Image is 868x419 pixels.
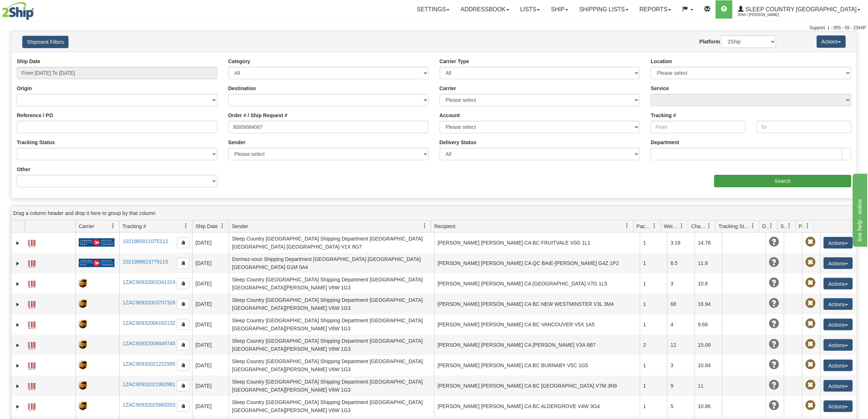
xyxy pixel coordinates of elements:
[694,232,722,253] td: 14.78
[664,223,679,230] span: Weight
[229,253,434,273] td: Dormez-vous Shipping Department [GEOGRAPHIC_DATA] [GEOGRAPHIC_DATA] [GEOGRAPHIC_DATA] G1M 0A4
[177,401,189,412] button: Copy to clipboard
[79,340,86,349] img: 8 - UPS
[805,360,816,370] span: Pickup Not Assigned
[634,0,677,19] a: Reports
[192,376,229,396] td: [DATE]
[640,273,667,294] td: 1
[28,298,35,310] a: Label
[122,341,175,346] a: 1ZAC90932008849745
[122,279,175,285] a: 1ZAC90932003341319
[651,85,669,92] label: Service
[667,253,694,273] td: 6.5
[28,380,35,391] a: Label
[694,396,722,416] td: 10.86
[79,381,86,390] img: 8 - UPS
[824,400,853,412] button: Actions
[769,319,779,329] span: Unknown
[714,175,852,187] input: Search
[694,314,722,335] td: 9.66
[805,298,816,308] span: Pickup Not Assigned
[694,253,722,273] td: 11.8
[5,4,67,13] div: live help - online
[640,253,667,273] td: 1
[640,232,667,253] td: 1
[229,314,434,335] td: Sleep Country [GEOGRAPHIC_DATA] Shipping Department [GEOGRAPHIC_DATA] [GEOGRAPHIC_DATA][PERSON_NA...
[515,0,545,19] a: Lists
[177,380,189,391] button: Copy to clipboard
[122,381,175,387] a: 1ZAC90932021962981
[640,396,667,416] td: 1
[440,85,456,92] label: Carrier
[824,237,853,249] button: Actions
[799,223,805,230] span: Pickup Status
[228,139,245,146] label: Sender
[177,319,189,330] button: Copy to clipboard
[805,339,816,349] span: Pickup Not Assigned
[177,278,189,289] button: Copy to clipboard
[177,237,189,248] button: Copy to clipboard
[2,25,866,31] div: Support: 1 - 855 - 55 - 2SHIP
[805,237,816,247] span: Pickup Not Assigned
[14,280,22,288] a: Expand
[769,400,779,411] span: Unknown
[667,294,694,314] td: 68
[122,402,175,408] a: 1ZAC90932025683203
[79,299,86,308] img: 8 - UPS
[228,85,256,92] label: Destination
[762,223,768,230] span: Delivery Status
[434,253,640,273] td: [PERSON_NAME] [PERSON_NAME] CA QC BAIE-[PERSON_NAME] G4Z 1P2
[651,58,672,65] label: Location
[177,360,189,371] button: Copy to clipboard
[805,380,816,390] span: Pickup Not Assigned
[411,0,455,19] a: Settings
[195,223,218,230] span: Ship Date
[640,355,667,376] td: 1
[769,278,779,288] span: Unknown
[228,112,288,119] label: Order # / Ship Request #
[28,339,35,350] a: Label
[79,279,86,288] img: 8 - UPS
[122,320,175,326] a: 1ZAC90932006162132
[824,257,853,269] button: Actions
[651,112,676,119] label: Tracking #
[229,294,434,314] td: Sleep Country [GEOGRAPHIC_DATA] Shipping Department [GEOGRAPHIC_DATA] [GEOGRAPHIC_DATA][PERSON_NA...
[14,301,22,308] a: Expand
[824,298,853,310] button: Actions
[79,320,86,329] img: 8 - UPS
[434,396,640,416] td: [PERSON_NAME] [PERSON_NAME] CA BC ALDERGROVE V4W 3G4
[783,220,795,232] a: Shipment Issues filter column settings
[2,2,34,20] img: logo2044.jpg
[122,361,175,367] a: 1ZAC90932021222995
[574,0,634,19] a: Shipping lists
[824,339,853,351] button: Actions
[14,362,22,369] a: Expand
[769,339,779,349] span: Unknown
[545,0,573,19] a: Ship
[769,380,779,390] span: Unknown
[801,220,814,232] a: Pickup Status filter column settings
[28,359,35,371] a: Label
[694,376,722,396] td: 11
[455,0,515,19] a: Addressbook
[79,238,114,247] img: 20 - Canada Post
[14,239,22,247] a: Expand
[229,376,434,396] td: Sleep Country [GEOGRAPHIC_DATA] Shipping Department [GEOGRAPHIC_DATA] [GEOGRAPHIC_DATA][PERSON_NA...
[769,237,779,247] span: Unknown
[824,360,853,371] button: Actions
[192,294,229,314] td: [DATE]
[17,139,55,146] label: Tracking Status
[229,355,434,376] td: Sleep Country [GEOGRAPHIC_DATA] Shipping Department [GEOGRAPHIC_DATA] [GEOGRAPHIC_DATA][PERSON_NA...
[192,355,229,376] td: [DATE]
[192,253,229,273] td: [DATE]
[79,258,114,268] img: 20 - Canada Post
[744,6,857,12] span: Sleep Country [GEOGRAPHIC_DATA]
[805,278,816,288] span: Pickup Not Assigned
[28,277,35,289] a: Label
[769,298,779,308] span: Unknown
[434,294,640,314] td: [PERSON_NAME] [PERSON_NAME] CA BC NEW WESTMINSTER V3L 3M4
[738,11,793,19] span: 2044 / [PERSON_NAME]
[434,355,640,376] td: [PERSON_NAME] [PERSON_NAME] CA BC BURNABY V5C 1G5
[694,273,722,294] td: 10.8
[14,342,22,349] a: Expand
